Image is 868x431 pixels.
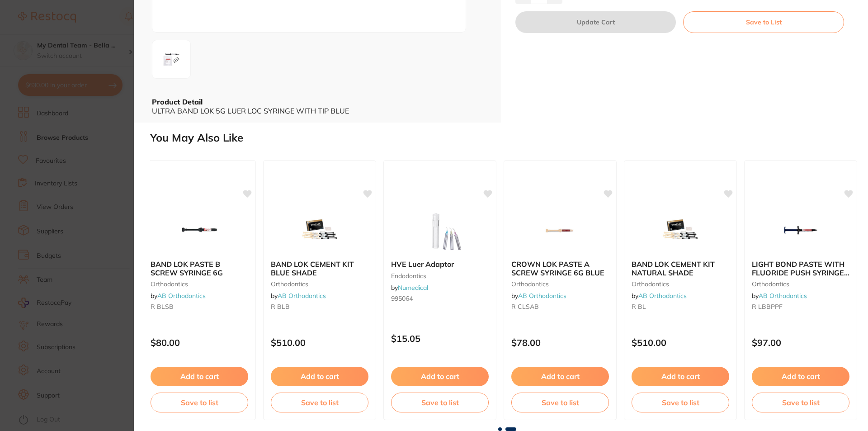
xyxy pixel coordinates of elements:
[531,208,590,253] img: CROWN LOK PASTE A SCREW SYRINGE 6G BLUE
[511,303,609,310] small: R CLSAB
[271,367,368,386] button: Add to cart
[39,27,160,36] div: Choose a greener path in healthcare!
[632,280,729,288] small: orthodontics
[271,303,368,310] small: R BLB
[651,208,710,253] img: BAND LOK CEMENT KIT NATURAL SHADE
[391,260,489,268] b: HVE Luer Adaptor
[683,11,844,33] button: Save to List
[14,8,167,167] div: message notification from Restocq, Just now. Hi BV, Choose a greener path in healthcare! 🌱Get 20%...
[391,367,489,386] button: Add to cart
[278,292,326,300] a: AB Orthodontics
[39,41,160,94] div: 🌱Get 20% off all RePractice products on Restocq until [DATE]. Simply head to Browse Products and ...
[752,280,849,288] small: orthodontics
[39,14,160,23] div: Hi BV,
[290,208,349,253] img: BAND LOK CEMENT KIT BLUE SHADE
[391,272,489,279] small: endodontics
[511,393,609,412] button: Save to list
[39,14,160,150] div: Message content
[151,337,248,348] p: $80.00
[391,333,489,344] p: $15.05
[511,280,609,288] small: orthodontics
[515,11,676,33] button: Update Cart
[632,393,729,412] button: Save to list
[151,367,248,386] button: Add to cart
[511,367,609,386] button: Add to cart
[271,260,368,277] b: BAND LOK CEMENT KIT BLUE SHADE
[20,16,35,31] img: Profile image for Restocq
[151,260,248,277] b: BAND LOK PASTE B SCREW SYRINGE 6G
[39,76,156,93] i: Discount will be applied on the supplier’s end.
[518,292,566,300] a: AB Orthodontics
[759,292,807,300] a: AB Orthodontics
[632,260,729,277] b: BAND LOK CEMENT KIT NATURAL SHADE
[152,107,483,115] div: ULTRA BAND LOK 5G LUER LOC SYRINGE WITH TIP BLUE
[170,208,229,253] img: BAND LOK PASTE B SCREW SYRINGE 6G
[391,295,489,302] small: 995064
[271,337,368,348] p: $510.00
[157,292,206,300] a: AB Orthodontics
[638,292,687,300] a: AB Orthodontics
[152,97,203,106] b: Product Detail
[752,367,849,386] button: Add to cart
[271,292,326,300] span: by
[752,292,807,300] span: by
[632,367,729,386] button: Add to cart
[398,284,428,292] a: Numedical
[391,393,489,412] button: Save to list
[752,260,849,277] b: LIGHT BOND PASTE WITH FLUORIDE PUSH SYRINGE 5G BLUE
[752,337,849,348] p: $97.00
[151,292,206,300] span: by
[151,280,248,288] small: orthodontics
[511,260,609,277] b: CROWN LOK PASTE A SCREW SYRINGE 6G BLUE
[155,43,188,76] img: LWpwZw
[632,337,729,348] p: $510.00
[771,208,830,253] img: LIGHT BOND PASTE WITH FLUORIDE PUSH SYRINGE 5G BLUE
[391,284,428,292] span: by
[511,337,609,348] p: $78.00
[752,303,849,310] small: R LBBPPF
[271,393,368,412] button: Save to list
[39,153,160,161] p: Message from Restocq, sent Just now
[271,280,368,288] small: orthodontics
[151,393,248,412] button: Save to list
[151,303,248,310] small: R BLSB
[632,303,729,310] small: R BL
[752,393,849,412] button: Save to list
[632,292,687,300] span: by
[410,208,469,253] img: HVE Luer Adaptor
[511,292,566,300] span: by
[150,132,864,144] h2: You May Also Like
